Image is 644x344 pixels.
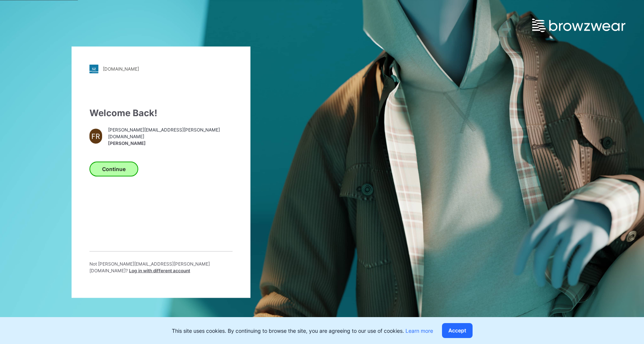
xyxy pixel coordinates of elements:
p: This site uses cookies. By continuing to browse the site, you are agreeing to our use of cookies. [172,327,433,335]
span: [PERSON_NAME] [108,140,233,147]
span: Log in with different account [129,267,190,273]
a: [DOMAIN_NAME] [89,64,233,73]
button: Continue [89,161,138,176]
div: [DOMAIN_NAME] [103,66,139,72]
button: Accept [442,323,473,338]
img: browzwear-logo.e42bd6dac1945053ebaf764b6aa21510.svg [532,19,625,32]
span: [PERSON_NAME][EMAIL_ADDRESS][PERSON_NAME][DOMAIN_NAME] [108,127,233,140]
a: Learn more [405,328,433,334]
div: Welcome Back! [89,106,233,120]
img: stylezone-logo.562084cfcfab977791bfbf7441f1a819.svg [89,64,98,73]
div: FR [89,128,102,143]
p: Not [PERSON_NAME][EMAIL_ADDRESS][PERSON_NAME][DOMAIN_NAME] ? [89,260,233,274]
